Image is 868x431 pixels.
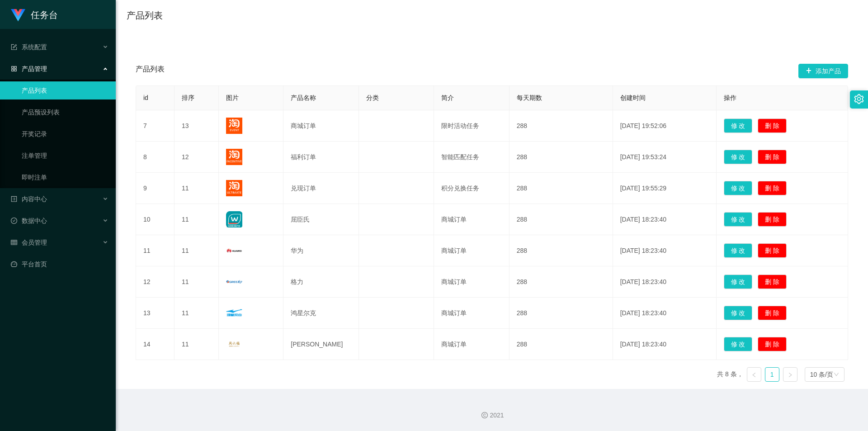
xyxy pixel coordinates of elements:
a: 注单管理 [22,147,108,165]
img: 68b58dfc574e0.png [226,180,242,196]
button: 图标: plus添加产品 [798,64,848,78]
td: 288 [509,298,613,329]
a: 开奖记录 [22,125,108,143]
li: 上一页 [747,367,761,382]
td: 11 [175,235,219,266]
td: 商城订单 [434,298,509,329]
td: 11 [175,173,219,204]
td: 商城订单 [434,266,509,298]
h1: 任务台 [31,0,58,29]
td: 格力 [283,266,359,298]
td: [DATE] 18:23:40 [613,235,717,266]
td: 9 [136,173,175,204]
td: 288 [509,173,613,204]
td: 288 [509,235,613,266]
span: 操作 [724,94,736,101]
td: 11 [175,298,219,329]
td: 11 [175,204,219,235]
td: [DATE] 18:23:40 [613,204,717,235]
button: 修 改 [724,306,753,320]
span: 产品列表 [136,64,165,78]
a: 图标: dashboard平台首页 [11,255,108,273]
li: 1 [765,367,779,382]
button: 删 除 [758,306,787,320]
td: 12 [175,142,219,173]
a: 即时注单 [22,168,108,186]
td: 13 [136,298,175,329]
td: 288 [509,266,613,298]
td: 12 [136,266,175,298]
td: 7 [136,110,175,142]
button: 删 除 [758,118,787,133]
i: 图标: down [834,372,839,378]
button: 修 改 [724,275,753,289]
button: 修 改 [724,118,753,133]
span: 图片 [226,94,239,101]
td: 商城订单 [434,204,509,235]
span: 数据中心 [11,217,47,224]
td: 11 [175,329,219,360]
i: 图标: appstore-o [11,66,17,72]
td: 10 [136,204,175,235]
td: 商城订单 [434,329,509,360]
i: 图标: profile [11,196,17,202]
td: [DATE] 19:55:29 [613,173,717,204]
img: 68b58dd66b4d1.png [226,149,242,165]
span: 创建时间 [620,94,646,101]
td: 商城订单 [283,110,359,142]
td: 鸿星尔克 [283,298,359,329]
td: 福利订单 [283,142,359,173]
a: 产品预设列表 [22,103,108,121]
td: 兑现订单 [283,173,359,204]
i: 图标: setting [854,94,864,104]
a: 1 [765,368,779,381]
span: 产品管理 [11,65,47,72]
span: 产品名称 [291,94,316,101]
td: 13 [175,110,219,142]
td: 11 [175,266,219,298]
span: 排序 [182,94,194,101]
td: [DATE] 18:23:40 [613,329,717,360]
td: 14 [136,329,175,360]
li: 共 8 条， [717,367,743,382]
i: 图标: check-circle-o [11,218,17,224]
li: 下一页 [783,367,797,382]
span: id [143,94,148,101]
td: 限时活动任务 [434,110,509,142]
span: 每天期数 [517,94,542,101]
td: [DATE] 19:52:06 [613,110,717,142]
button: 修 改 [724,181,753,195]
button: 删 除 [758,337,787,351]
button: 删 除 [758,212,787,227]
td: [DATE] 19:53:24 [613,142,717,173]
button: 修 改 [724,337,753,351]
a: 产品列表 [22,81,108,99]
td: 商城订单 [434,235,509,266]
td: 屈臣氏 [283,204,359,235]
span: 简介 [441,94,454,101]
a: 任务台 [11,11,58,18]
div: 10 条/页 [810,368,833,381]
i: 图标: right [788,372,793,378]
span: 分类 [366,94,379,101]
td: 288 [509,110,613,142]
img: logo.9652507e.png [11,9,25,22]
img: 68b58de1ee590.png [226,336,242,352]
button: 修 改 [724,212,753,227]
span: 会员管理 [11,239,47,246]
td: 积分兑换任务 [434,173,509,204]
td: [DATE] 18:23:40 [613,266,717,298]
img: 68b58d8d4c19a.png [226,118,242,134]
td: 8 [136,142,175,173]
button: 删 除 [758,243,787,258]
td: [DATE] 18:23:40 [613,298,717,329]
button: 修 改 [724,150,753,164]
span: 系统配置 [11,43,47,51]
img: 68b58dc2a3aee.png [226,242,242,259]
img: 68b58dd94f0b2.png [226,305,242,321]
td: 华为 [283,235,359,266]
td: [PERSON_NAME] [283,329,359,360]
h1: 产品列表 [127,9,163,22]
td: 288 [509,329,613,360]
button: 删 除 [758,181,787,195]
